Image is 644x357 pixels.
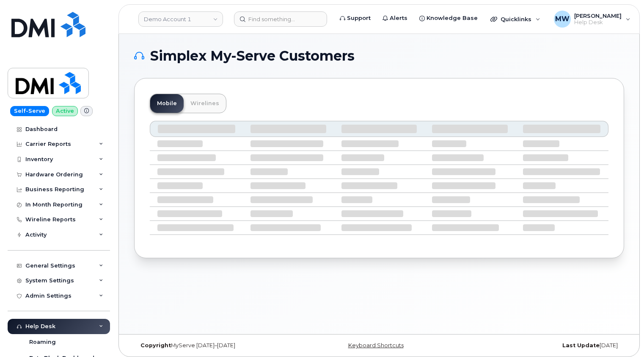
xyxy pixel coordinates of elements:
[184,94,226,113] a: Wirelines
[150,50,355,62] span: Simplex My-Serve Customers
[348,342,404,349] a: Keyboard Shortcuts
[461,342,624,349] div: [DATE]
[150,94,184,113] a: Mobile
[562,342,600,349] strong: Last Update
[140,342,171,349] strong: Copyright
[134,342,297,349] div: MyServe [DATE]–[DATE]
